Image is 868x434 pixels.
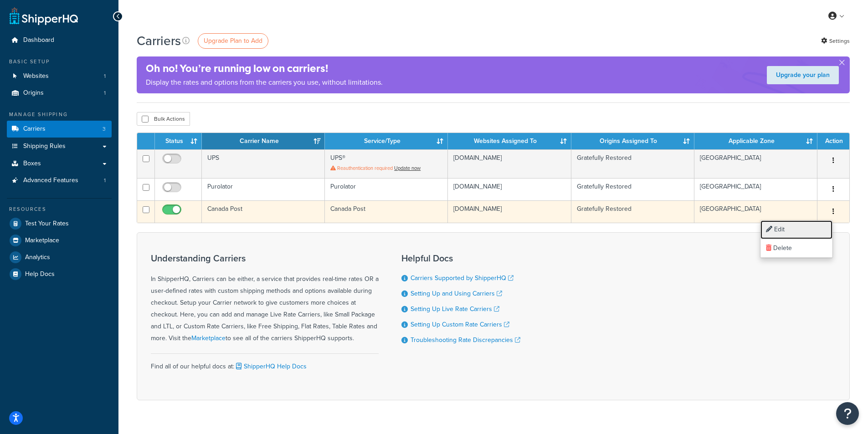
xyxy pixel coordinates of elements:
[694,200,817,223] td: [GEOGRAPHIC_DATA]
[694,178,817,200] td: [GEOGRAPHIC_DATA]
[104,177,106,184] span: 1
[104,72,106,80] span: 1
[411,320,509,329] a: Setting Up Custom Rate Carriers
[151,253,379,263] h3: Understanding Carriers
[571,178,694,200] td: Gratefully Restored
[448,178,571,200] td: [DOMAIN_NAME]
[694,149,817,178] td: [GEOGRAPHIC_DATA]
[571,149,694,178] td: Gratefully Restored
[25,271,55,278] span: Help Docs
[198,33,268,49] a: Upgrade Plan to Add
[411,289,502,298] a: Setting Up and Using Carriers
[151,253,379,344] div: In ShipperHQ, Carriers can be either, a service that provides real-time rates OR a user-defined r...
[571,133,694,149] th: Origins Assigned To: activate to sort column ascending
[7,266,112,282] a: Help Docs
[7,121,112,138] li: Carriers
[202,200,325,223] td: Canada Post
[7,205,112,213] div: Resources
[7,155,112,172] a: Boxes
[204,36,262,46] span: Upgrade Plan to Add
[103,125,106,133] span: 3
[146,76,383,89] p: Display the rates and options from the carriers you use, without limitations.
[7,111,112,118] div: Manage Shipping
[7,121,112,138] a: Carriers 3
[448,149,571,178] td: [DOMAIN_NAME]
[411,304,499,314] a: Setting Up Live Rate Carriers
[836,402,859,425] button: Open Resource Center
[23,36,54,44] span: Dashboard
[137,112,190,126] button: Bulk Actions
[23,160,41,168] span: Boxes
[7,68,112,85] li: Websites
[23,143,66,150] span: Shipping Rules
[104,89,106,97] span: 1
[7,249,112,266] a: Analytics
[767,66,839,84] a: Upgrade your plan
[760,220,832,239] a: Edit
[7,85,112,102] a: Origins 1
[760,239,832,258] a: Delete
[325,149,448,178] td: UPS®
[7,232,112,249] a: Marketplace
[23,89,44,97] span: Origins
[202,149,325,178] td: UPS
[821,35,850,47] a: Settings
[191,333,226,343] a: Marketplace
[694,133,817,149] th: Applicable Zone: activate to sort column ascending
[7,172,112,189] a: Advanced Features 1
[7,85,112,102] li: Origins
[202,133,325,149] th: Carrier Name: activate to sort column ascending
[7,172,112,189] li: Advanced Features
[394,164,421,172] a: Update now
[25,220,69,228] span: Test Your Rates
[25,254,50,261] span: Analytics
[325,178,448,200] td: Purolator
[325,200,448,223] td: Canada Post
[448,133,571,149] th: Websites Assigned To: activate to sort column ascending
[7,68,112,85] a: Websites 1
[25,237,59,245] span: Marketplace
[146,61,383,76] h4: Oh no! You’re running low on carriers!
[411,273,514,283] a: Carriers Supported by ShipperHQ
[7,58,112,66] div: Basic Setup
[448,200,571,223] td: [DOMAIN_NAME]
[401,253,520,263] h3: Helpful Docs
[202,178,325,200] td: Purolator
[137,32,181,50] h1: Carriers
[234,362,307,371] a: ShipperHQ Help Docs
[571,200,694,223] td: Gratefully Restored
[10,7,78,25] a: ShipperHQ Home
[155,133,202,149] th: Status: activate to sort column ascending
[411,335,520,345] a: Troubleshooting Rate Discrepancies
[151,353,379,373] div: Find all of our helpful docs at:
[23,125,46,133] span: Carriers
[23,72,49,80] span: Websites
[23,177,78,184] span: Advanced Features
[7,138,112,155] a: Shipping Rules
[7,215,112,232] a: Test Your Rates
[337,164,393,172] span: Reauthentication required
[817,133,849,149] th: Action
[7,32,112,49] a: Dashboard
[325,133,448,149] th: Service/Type: activate to sort column ascending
